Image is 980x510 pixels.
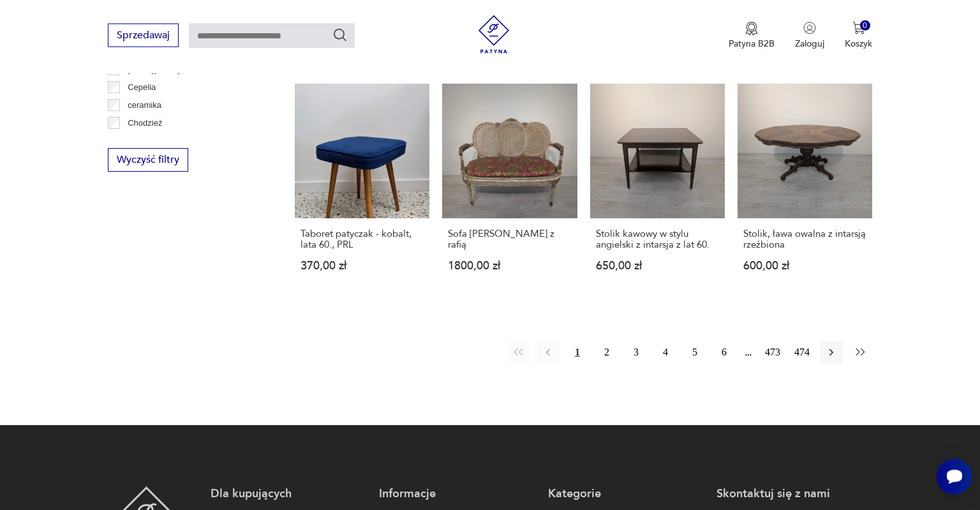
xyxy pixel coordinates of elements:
[803,22,816,34] img: Ikonka użytkownika
[729,22,775,50] button: Patyna B2B
[852,22,865,34] img: Ikona koszyka
[379,486,535,502] p: Informacje
[128,98,161,112] p: ceramika
[295,84,429,296] a: Taboret patyczak - kobalt, lata 60., PRLTaboret patyczak - kobalt, lata 60., PRL370,00 zł
[332,27,348,43] button: Szukaj
[795,22,824,50] button: Zaloguj
[595,341,618,364] button: 2
[128,116,162,130] p: Chodzież
[729,38,775,50] p: Patyna B2B
[108,24,179,47] button: Sprzedawaj
[128,80,156,94] p: Cepelia
[654,341,677,364] button: 4
[108,148,188,172] button: Wyczyść filtry
[729,22,775,50] a: Ikona medaluPatyna B2B
[845,38,872,50] p: Koszyk
[448,260,571,271] p: 1800,00 zł
[795,38,824,50] p: Zaloguj
[683,341,706,364] button: 5
[738,84,872,296] a: Stolik, ława owalna z intarsją rzeźbionaStolik, ława owalna z intarsją rzeźbiona600,00 zł
[791,341,813,364] button: 474
[108,32,179,41] a: Sprzedawaj
[211,486,366,502] p: Dla kupujących
[743,260,866,271] p: 600,00 zł
[301,229,424,250] h3: Taboret patyczak - kobalt, lata 60., PRL
[442,84,577,296] a: Sofa Ludwik XVI z rafiąSofa [PERSON_NAME] z rafią1800,00 zł
[845,22,872,50] button: 0Koszyk
[475,15,513,54] img: Patyna - sklep z meblami i dekoracjami vintage
[301,260,424,271] p: 370,00 zł
[716,486,872,502] p: Skontaktuj się z nami
[566,341,589,364] button: 1
[128,134,160,148] p: Ćmielów
[713,341,736,364] button: 6
[596,260,719,271] p: 650,00 zł
[860,20,871,31] div: 0
[761,341,784,364] button: 473
[745,22,758,36] img: Ikona medalu
[448,229,571,250] h3: Sofa [PERSON_NAME] z rafią
[937,459,972,495] iframe: Smartsupp widget button
[625,341,648,364] button: 3
[590,84,725,296] a: Stolik kawowy w stylu angielski z intarsja z lat 60.Stolik kawowy w stylu angielski z intarsja z ...
[548,486,704,502] p: Kategorie
[743,229,866,250] h3: Stolik, ława owalna z intarsją rzeźbiona
[596,229,719,250] h3: Stolik kawowy w stylu angielski z intarsja z lat 60.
